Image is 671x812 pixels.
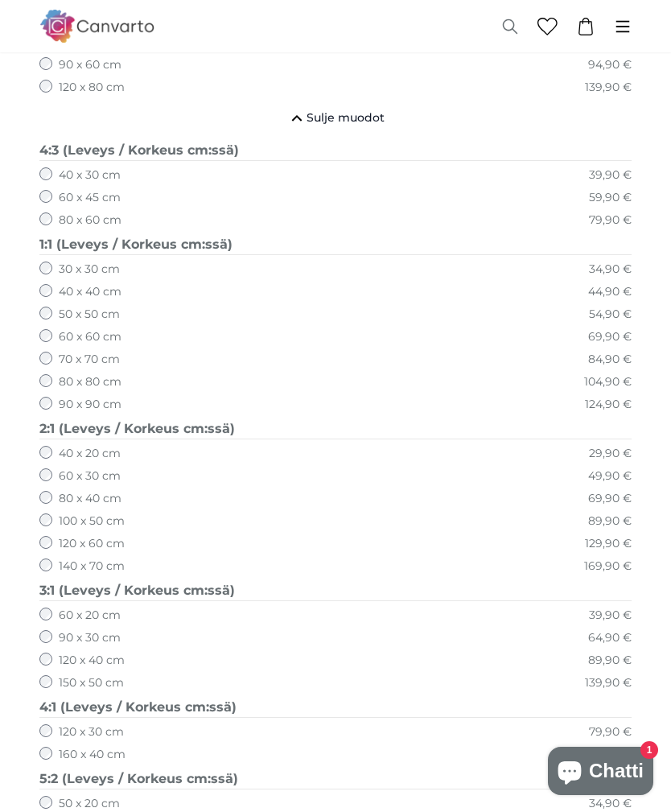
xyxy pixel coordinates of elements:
legend: 4:3 (Leveys / Korkeus cm:ssä) [39,141,632,161]
button: Sulje muodot [39,102,632,134]
label: 40 x 20 cm [59,446,121,462]
div: 34,90 € [589,262,632,278]
label: 40 x 30 cm [59,167,121,183]
legend: 5:2 (Leveys / Korkeus cm:ssä) [39,769,632,789]
label: 120 x 60 cm [59,536,125,552]
label: 40 x 40 cm [59,284,121,300]
div: 89,90 € [588,513,632,530]
label: 90 x 60 cm [59,57,121,73]
div: 39,90 € [589,167,632,183]
label: 90 x 30 cm [59,630,121,646]
span: Sulje muodot [307,110,385,126]
div: 59,90 € [589,190,632,206]
label: 80 x 40 cm [59,491,121,507]
label: 80 x 80 cm [59,374,121,390]
legend: 4:1 (Leveys / Korkeus cm:ssä) [39,698,632,718]
div: 69,90 € [588,491,632,507]
div: 49,90 € [588,468,632,484]
div: 89,90 € [588,653,632,669]
label: 60 x 30 cm [59,468,121,484]
label: 60 x 20 cm [59,608,121,624]
div: 139,90 € [585,675,632,691]
div: 79,90 € [589,724,632,740]
div: 69,90 € [588,329,632,345]
div: 94,90 € [588,57,632,73]
label: 120 x 40 cm [59,653,125,669]
div: 169,90 € [584,559,632,575]
label: 160 x 40 cm [59,747,126,763]
div: 84,90 € [588,352,632,368]
div: 39,90 € [589,608,632,624]
div: 124,90 € [585,397,632,413]
label: 30 x 30 cm [59,262,120,278]
label: 60 x 60 cm [59,329,121,345]
label: 140 x 70 cm [59,559,125,575]
div: 104,90 € [584,374,632,390]
label: 80 x 60 cm [59,212,121,229]
div: 64,90 € [588,630,632,646]
img: Canvarto [39,10,155,43]
legend: 2:1 (Leveys / Korkeus cm:ssä) [39,419,632,439]
div: 29,90 € [589,446,632,462]
label: 70 x 70 cm [59,352,120,368]
div: 44,90 € [588,284,632,300]
label: 60 x 45 cm [59,190,121,206]
div: 129,90 € [585,536,632,552]
label: 120 x 80 cm [59,80,125,96]
label: 120 x 30 cm [59,724,124,740]
div: 34,90 € [589,796,632,812]
div: 139,90 € [585,80,632,96]
inbox-online-store-chat: Shopify-verkkokaupan chatti [543,747,658,799]
label: 50 x 50 cm [59,307,120,323]
div: 79,90 € [589,212,632,229]
label: 90 x 90 cm [59,397,121,413]
label: 150 x 50 cm [59,675,124,691]
label: 50 x 20 cm [59,796,120,812]
div: 54,90 € [589,307,632,323]
label: 100 x 50 cm [59,513,125,530]
legend: 1:1 (Leveys / Korkeus cm:ssä) [39,235,632,255]
legend: 3:1 (Leveys / Korkeus cm:ssä) [39,581,632,601]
